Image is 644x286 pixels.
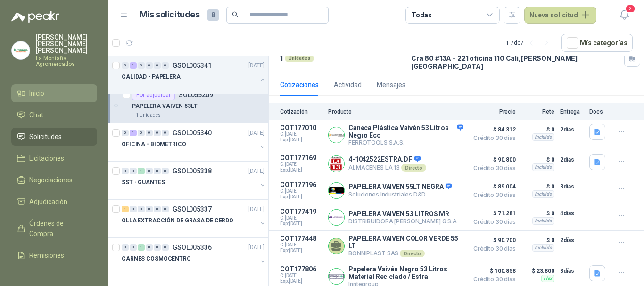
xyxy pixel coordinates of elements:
[11,246,97,264] a: Remisiones
[130,206,137,212] div: 0
[521,208,554,219] p: $ 0
[469,154,516,165] span: $ 90.800
[29,196,67,207] span: Adjudicación
[560,108,584,115] p: Entrega
[521,235,554,246] p: $ 0
[521,181,554,192] p: $ 0
[532,217,554,225] div: Incluido
[138,130,145,136] div: 0
[173,130,212,136] p: GSOL005340
[162,130,169,136] div: 0
[280,215,322,221] span: C: [DATE]
[122,178,165,187] p: SST - GUANTES
[469,208,516,219] span: $ 71.281
[122,204,266,234] a: 1 0 0 0 0 0 GSOL005337[DATE] OLLA EXTRACCIÓN DE GRASA DE CERDO
[560,124,584,135] p: 2 días
[154,168,161,174] div: 0
[280,221,322,227] span: Exp: [DATE]
[122,60,266,90] a: 0 1 0 0 0 0 GSOL005341[DATE] CALIDAD - PAPELERA
[146,62,153,69] div: 0
[616,7,633,24] button: 2
[280,162,322,167] span: C: [DATE]
[329,183,344,198] img: Company Logo
[122,140,186,149] p: OFICINA - BIOMETRICO
[12,41,30,59] img: Company Logo
[248,243,264,252] p: [DATE]
[122,244,129,251] div: 0
[138,62,145,69] div: 0
[334,80,362,90] div: Actividad
[122,206,129,212] div: 1
[122,242,266,272] a: 0 0 1 0 0 0 GSOL005336[DATE] CARNES COSMOCENTRO
[130,62,137,69] div: 1
[122,165,266,196] a: 0 0 1 0 0 0 GSOL005338[DATE] SST - GUANTES
[348,139,463,146] p: FERROTOOLS S.A.S.
[146,130,153,136] div: 0
[560,265,584,277] p: 3 días
[154,244,161,251] div: 0
[280,154,322,162] p: COT177169
[11,214,97,243] a: Órdenes de Compra
[280,278,322,284] span: Exp: [DATE]
[285,55,314,62] div: Unidades
[36,56,97,67] p: La Montaña Agromercados
[348,183,452,191] p: PAPELERA VAIVEN 55LT NEGRA
[36,34,97,54] p: [PERSON_NAME] [PERSON_NAME] [PERSON_NAME]
[138,206,145,212] div: 0
[280,194,322,200] span: Exp: [DATE]
[348,210,457,218] p: PAPELERA VAIVEN 53 LITROS MR
[11,128,97,146] a: Solicitudes
[162,244,169,251] div: 0
[469,246,516,252] span: Crédito 30 días
[29,250,64,261] span: Remisiones
[280,137,322,143] span: Exp: [DATE]
[280,242,322,248] span: C: [DATE]
[469,135,516,141] span: Crédito 30 días
[469,235,516,246] span: $ 90.700
[122,62,129,69] div: 0
[541,275,554,282] div: Flex
[521,108,554,115] p: Flete
[179,91,213,98] p: SOL055209
[329,156,344,172] img: Company Logo
[130,168,137,174] div: 0
[232,11,239,18] span: search
[560,235,584,246] p: 2 días
[560,181,584,192] p: 3 días
[146,206,153,212] div: 0
[132,89,175,100] div: Por adjudicar
[400,250,425,257] div: Directo
[521,154,554,165] p: $ 0
[11,171,97,189] a: Negociaciones
[560,154,584,165] p: 2 días
[162,62,169,69] div: 0
[521,265,554,277] p: $ 23.800
[561,34,633,52] button: Mís categorías
[11,149,97,167] a: Licitaciones
[122,216,233,225] p: OLLA EXTRACCIÓN DE GRASA DE CERDO
[280,188,322,194] span: C: [DATE]
[329,269,344,284] img: Company Logo
[377,80,405,90] div: Mensajes
[122,127,266,157] a: 0 1 0 0 0 0 GSOL005340[DATE] OFICINA - BIOMETRICO
[122,254,191,263] p: CARNES COSMOCENTRO
[506,35,554,50] div: 1 - 7 de 7
[560,208,584,219] p: 4 días
[11,11,59,23] img: Logo peakr
[248,167,264,176] p: [DATE]
[469,165,516,171] span: Crédito 30 días
[280,80,319,90] div: Cotizaciones
[146,168,153,174] div: 0
[29,131,62,142] span: Solicitudes
[280,108,322,115] p: Cotización
[154,130,161,136] div: 0
[173,206,212,212] p: GSOL005337
[532,190,554,198] div: Incluido
[280,181,322,188] p: COT177196
[122,130,129,136] div: 0
[532,163,554,171] div: Incluido
[207,9,219,21] span: 8
[469,277,516,282] span: Crédito 30 días
[521,124,554,135] p: $ 0
[348,218,457,225] p: DISTRIBUIDORA [PERSON_NAME] G S.A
